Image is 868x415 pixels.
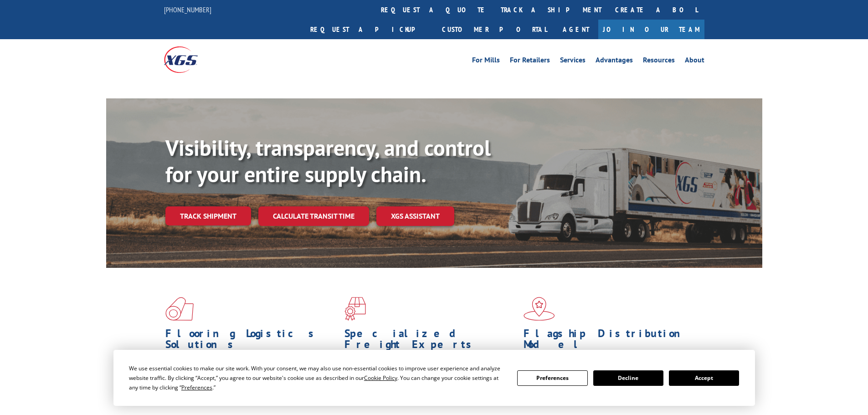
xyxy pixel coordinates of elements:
[524,297,555,321] img: xgs-icon-flagship-distribution-model-red
[560,56,586,67] a: Services
[669,370,739,386] button: Accept
[598,20,704,39] a: Join Our Team
[524,328,696,354] h1: Flagship Distribution Model
[113,350,755,406] div: Cookie Consent Prompt
[344,328,517,354] h1: Specialized Freight Experts
[510,56,550,67] a: For Retailers
[165,297,194,321] img: xgs-icon-total-supply-chain-intelligence-red
[258,206,369,226] a: Calculate transit time
[593,370,663,386] button: Decline
[435,20,554,39] a: Customer Portal
[303,20,435,39] a: Request a pickup
[364,374,397,382] span: Cookie Policy
[165,206,251,225] a: Track shipment
[596,56,633,67] a: Advantages
[129,364,506,392] div: We use essential cookies to make our site work. With your consent, we may also use non-essential ...
[164,5,211,14] a: [PHONE_NUMBER]
[554,20,598,39] a: Agent
[181,384,212,391] span: Preferences
[517,370,587,386] button: Preferences
[472,56,500,67] a: For Mills
[344,297,366,321] img: xgs-icon-focused-on-flooring-red
[685,56,704,67] a: About
[165,328,338,354] h1: Flooring Logistics Solutions
[165,133,491,188] b: Visibility, transparency, and control for your entire supply chain.
[643,56,675,67] a: Resources
[376,206,454,226] a: XGS ASSISTANT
